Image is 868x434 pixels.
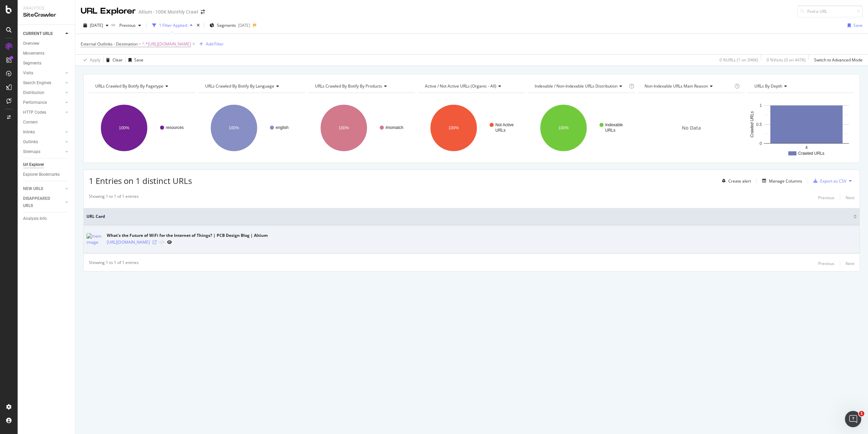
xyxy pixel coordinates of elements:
div: Analytics [23,5,70,11]
span: = [139,41,141,47]
button: Segments[DATE] [207,20,253,31]
div: Inlinks [23,129,35,136]
div: HTTP Codes [23,109,46,116]
div: Url Explorer [23,161,44,168]
span: Previous [117,22,136,28]
div: Apply [90,57,100,63]
div: What’s the Future of WiFi for the Internet of Things? | PCB Design Blog | Altium [107,232,268,239]
div: Performance [23,99,47,106]
span: URLs Crawled By Botify By products [315,83,382,89]
a: Url Explorer [23,161,70,168]
a: [URL][DOMAIN_NAME] [107,239,150,246]
button: Previous [818,260,834,268]
span: Segments [217,22,236,28]
div: Create alert [728,178,751,184]
button: Save [845,20,863,31]
svg: A chart. [418,98,525,157]
div: Explorer Bookmarks [23,171,60,178]
a: Performance [23,99,63,106]
div: 1 Filter Applied [159,22,187,28]
button: Previous [818,193,834,202]
text: 100% [558,126,569,130]
a: Movements [23,50,70,57]
div: SiteCrawler [23,11,70,19]
div: Altium - 100K Monthly Crawl [138,8,198,15]
a: CURRENT URLS [23,30,63,37]
div: CURRENT URLS [23,30,53,37]
text: Indexable [605,122,623,127]
a: Visit Online Page [153,240,157,244]
a: URL Inspection [167,239,172,246]
div: Search Engines [23,79,51,87]
div: Previous [818,195,834,201]
svg: A chart. [748,98,854,157]
div: DISAPPEARED URLS [23,195,57,209]
span: URLs by Depth [754,83,782,89]
a: Inlinks [23,129,63,136]
a: Content [23,119,70,126]
button: Export as CSV [811,175,846,186]
span: 1 Entries on 1 distinct URLs [89,175,192,186]
span: URL Card [86,213,852,220]
div: Export as CSV [820,178,846,184]
text: resources [166,125,184,130]
button: Next [846,260,854,268]
button: Next [846,193,854,202]
span: URLs Crawled By Botify By pagetype [95,83,163,89]
button: [DATE] [81,20,111,31]
h4: URLs Crawled By Botify By pagetype [94,81,189,92]
h4: Active / Not Active URLs [423,81,519,92]
button: Create alert [719,175,751,186]
span: External Outlinks - Destination [81,41,138,47]
div: 0 % Visits ( 0 on 447K ) [767,57,806,63]
text: 1 [759,103,762,108]
a: Overview [23,40,70,47]
span: 1 [859,411,864,416]
svg: A chart. [309,98,415,157]
div: times [195,22,201,29]
span: ^.*[URL][DOMAIN_NAME] [142,39,191,49]
span: No Data [682,125,701,131]
h4: Indexable / Non-Indexable URLs Distribution [533,81,628,92]
svg: A chart. [528,98,635,157]
div: Showing 1 to 1 of 1 entries [89,260,139,268]
span: URLs Crawled By Botify By language [205,83,274,89]
a: Outlinks [23,138,63,146]
button: 1 Filter Applied [150,20,195,31]
svg: A chart. [89,98,195,157]
div: Showing 1 to 1 of 1 entries [89,193,139,202]
button: Add Filter [197,40,224,48]
div: Switch to Advanced Mode [814,57,863,63]
a: Segments [23,60,70,67]
div: Add Filter [206,41,224,47]
text: Crawled URLs [750,111,754,137]
a: Distribution [23,89,63,96]
h4: URLs Crawled By Botify By language [204,81,299,92]
text: 4 [805,145,808,150]
a: Sitemaps [23,148,63,155]
div: Outlinks [23,138,38,146]
a: Search Engines [23,79,63,87]
h4: URLs by Depth [753,81,848,92]
text: URLs [605,128,615,133]
span: vs [111,22,117,27]
button: Apply [81,55,100,65]
text: Crawled URLs [798,151,824,156]
div: Clear [113,57,123,63]
a: Explorer Bookmarks [23,171,70,178]
div: URL Explorer [81,5,136,17]
div: Manage Columns [769,178,802,184]
span: 2024 Jan. 13th [90,22,103,28]
button: View HTML Source [159,240,164,245]
a: HTTP Codes [23,109,63,116]
svg: A chart. [199,98,305,157]
text: 100% [229,126,239,130]
text: Not Active [495,122,514,127]
button: Manage Columns [759,177,802,185]
text: 100% [119,126,130,130]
